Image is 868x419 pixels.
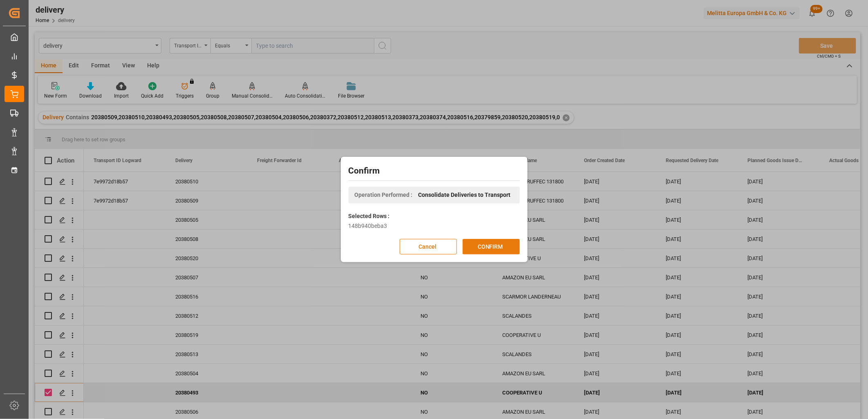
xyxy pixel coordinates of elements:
label: Selected Rows : [349,212,390,221]
button: Cancel [400,239,457,254]
span: Operation Performed : [355,191,413,199]
span: Consolidate Deliveries to Transport [418,191,511,199]
button: CONFIRM [463,239,520,254]
h2: Confirm [349,165,520,178]
div: 148b940beba3 [349,222,520,230]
